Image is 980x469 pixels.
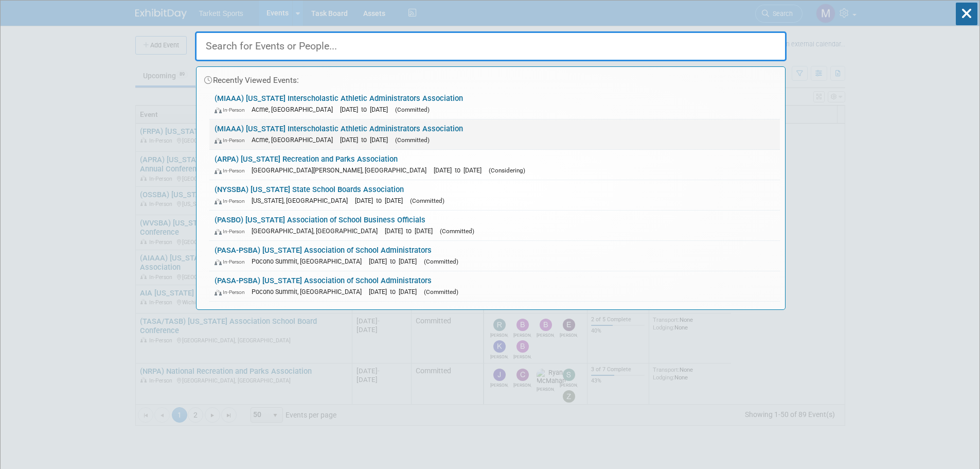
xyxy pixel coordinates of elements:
[252,136,338,144] span: Acme, [GEOGRAPHIC_DATA]
[424,258,458,265] span: (Committed)
[215,107,250,113] span: In-Person
[440,228,474,235] span: (Committed)
[424,288,458,296] span: (Committed)
[215,289,250,296] span: In-Person
[410,197,444,204] span: (Committed)
[202,67,780,89] div: Recently Viewed Events:
[252,197,353,204] span: [US_STATE], [GEOGRAPHIC_DATA]
[252,257,367,265] span: Pocono Summit, [GEOGRAPHIC_DATA]
[209,211,780,240] a: (PASBO) [US_STATE] Association of School Business Officials In-Person [GEOGRAPHIC_DATA], [GEOGRAP...
[385,227,438,235] span: [DATE] to [DATE]
[195,31,787,61] input: Search for Events or People...
[395,106,430,113] span: (Committed)
[252,227,383,235] span: [GEOGRAPHIC_DATA], [GEOGRAPHIC_DATA]
[209,180,780,210] a: (NYSSBA) [US_STATE] State School Boards Association In-Person [US_STATE], [GEOGRAPHIC_DATA] [DATE...
[355,197,408,204] span: [DATE] to [DATE]
[209,241,780,271] a: (PASA-PSBA) [US_STATE] Association of School Administrators In-Person Pocono Summit, [GEOGRAPHIC_...
[209,89,780,119] a: (MIAAA) [US_STATE] Interscholastic Athletic Administrators Association In-Person Acme, [GEOGRAPHI...
[369,257,422,265] span: [DATE] to [DATE]
[209,119,780,149] a: (MIAAA) [US_STATE] Interscholastic Athletic Administrators Association In-Person Acme, [GEOGRAPHI...
[252,166,432,174] span: [GEOGRAPHIC_DATA][PERSON_NAME], [GEOGRAPHIC_DATA]
[395,136,430,144] span: (Committed)
[215,167,250,174] span: In-Person
[215,228,250,235] span: In-Person
[434,166,487,174] span: [DATE] to [DATE]
[215,258,250,265] span: In-Person
[489,167,525,174] span: (Considering)
[215,198,250,204] span: In-Person
[209,150,780,180] a: (ARPA) [US_STATE] Recreation and Parks Association In-Person [GEOGRAPHIC_DATA][PERSON_NAME], [GEO...
[340,106,393,113] span: [DATE] to [DATE]
[252,106,338,113] span: Acme, [GEOGRAPHIC_DATA]
[340,136,393,144] span: [DATE] to [DATE]
[252,288,367,296] span: Pocono Summit, [GEOGRAPHIC_DATA]
[215,137,250,144] span: In-Person
[369,288,422,296] span: [DATE] to [DATE]
[209,271,780,301] a: (PASA-PSBA) [US_STATE] Association of School Administrators In-Person Pocono Summit, [GEOGRAPHIC_...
